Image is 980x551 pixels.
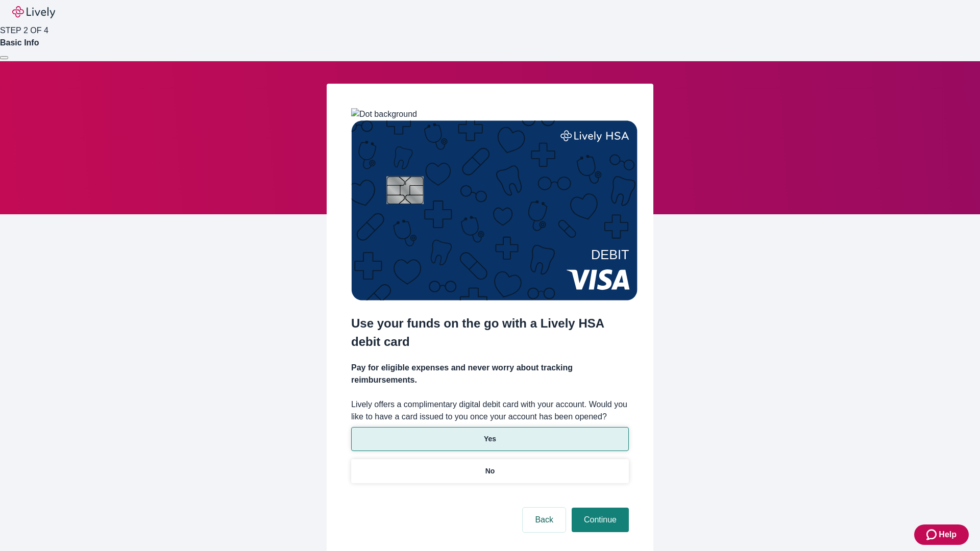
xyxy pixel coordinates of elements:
[523,508,566,532] button: Back
[572,508,629,532] button: Continue
[351,398,629,423] label: Lively offers a complimentary digital debit card with your account. Would you like to have a card...
[351,427,629,451] button: Yes
[12,6,55,18] img: Lively
[939,529,957,541] span: Help
[914,524,969,545] button: Zendesk support iconHelp
[484,434,496,444] p: Yes
[485,466,495,477] p: No
[351,314,629,351] h2: Use your funds on the go with a Lively HSA debit card
[351,108,417,120] img: Dot background
[351,459,629,483] button: No
[926,529,939,541] svg: Zendesk support icon
[351,120,638,300] img: Debit card
[351,362,629,386] h4: Pay for eligible expenses and never worry about tracking reimbursements.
